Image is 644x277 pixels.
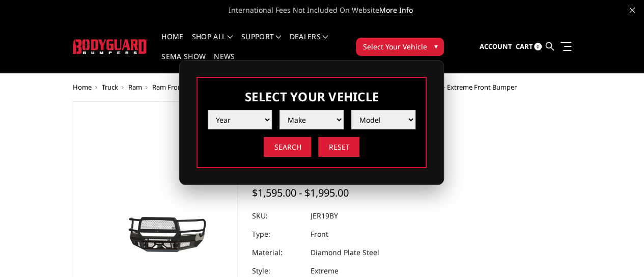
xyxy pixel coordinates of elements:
[214,53,235,73] a: News
[318,137,359,157] input: Reset
[73,82,92,92] a: Home
[479,42,512,51] span: Account
[362,41,427,52] span: Select Your Vehicle
[515,42,533,51] span: Cart
[161,53,206,73] a: SEMA Show
[279,110,344,129] select: Please select the value from list.
[479,33,512,61] a: Account
[252,207,303,225] dt: SKU:
[152,82,213,92] a: Ram Front Bumpers
[161,33,183,53] a: Home
[192,33,233,53] a: shop all
[73,39,148,54] img: BODYGUARD BUMPERS
[356,38,444,56] button: Select Your Vehicle
[322,82,517,92] span: [DATE]-[DATE] Ram 2500-3500 - FT Series - Extreme Front Bumper
[128,82,142,92] a: Ram
[252,243,303,262] dt: Material:
[311,243,379,262] dd: Diamond Plate Steel
[252,186,349,200] span: $1,595.00 - $1,995.00
[311,207,338,225] dd: JER19BY
[379,5,413,15] a: More Info
[241,33,282,53] a: Support
[252,225,303,243] dt: Type:
[208,110,272,129] select: Please select the value from list.
[534,43,542,50] span: 0
[434,41,437,51] span: ▾
[311,225,328,243] dd: Front
[208,88,415,105] h3: Select Your Vehicle
[264,137,311,157] input: Search
[102,82,118,92] a: Truck
[515,33,542,61] a: Cart 0
[290,33,328,53] a: Dealers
